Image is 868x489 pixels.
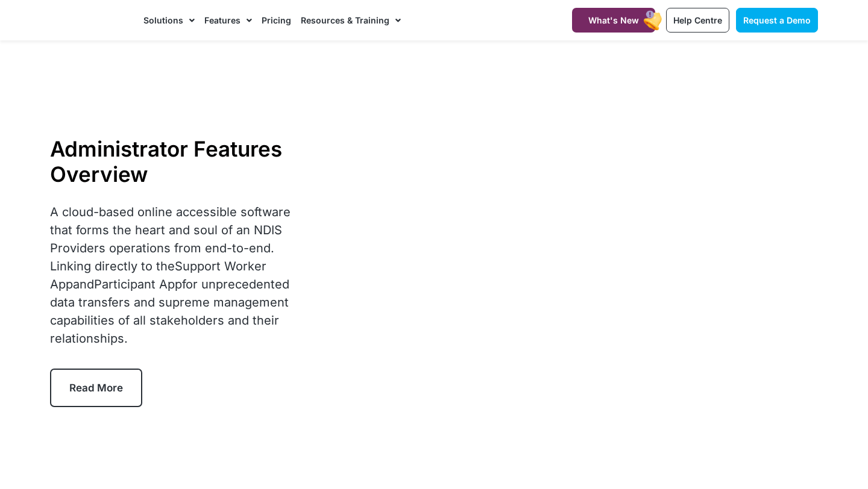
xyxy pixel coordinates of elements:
[588,15,639,25] span: What's New
[50,205,291,346] span: A cloud-based online accessible software that forms the heart and soul of an NDIS Providers opera...
[673,15,722,25] span: Help Centre
[50,369,142,407] a: Read More
[94,277,182,291] a: Participant App
[666,8,729,33] a: Help Centre
[572,8,655,33] a: What's New
[50,11,131,30] img: CareMaster Logo
[69,382,123,394] span: Read More
[743,15,811,25] span: Request a Demo
[736,8,818,33] a: Request a Demo
[50,136,311,187] h1: Administrator Features Overview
